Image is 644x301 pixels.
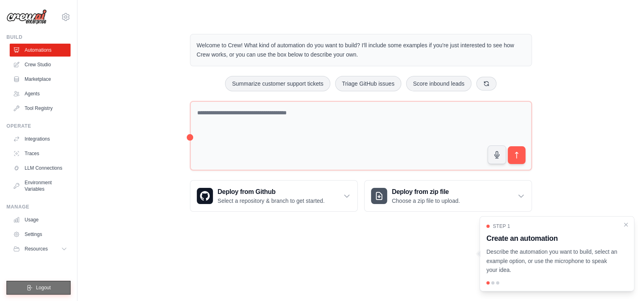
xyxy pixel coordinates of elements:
[6,123,71,129] div: Operate
[493,223,510,229] span: Step 1
[392,197,460,205] p: Choose a zip file to upload.
[6,34,71,40] div: Build
[218,187,325,197] h3: Deploy from Github
[10,133,71,145] a: Integrations
[218,197,325,205] p: Select a repository & branch to get started.
[6,281,71,295] button: Logout
[10,102,71,115] a: Tool Registry
[10,87,71,100] a: Agents
[406,76,471,91] button: Score inbound leads
[392,187,460,197] h3: Deploy from zip file
[25,246,48,252] span: Resources
[10,228,71,241] a: Settings
[36,284,51,291] span: Logout
[604,262,644,301] div: Widget de chat
[10,44,71,57] a: Automations
[10,176,71,196] a: Environment Variables
[604,262,644,301] iframe: Chat Widget
[10,73,71,86] a: Marketplace
[623,221,629,228] button: Close walkthrough
[335,76,401,91] button: Triage GitHub issues
[10,147,71,160] a: Traces
[10,58,71,71] a: Crew Studio
[486,247,618,275] p: Describe the automation you want to build, select an example option, or use the microphone to spe...
[197,41,525,59] p: Welcome to Crew! What kind of automation do you want to build? I'll include some examples if you'...
[6,204,71,210] div: Manage
[10,213,71,226] a: Usage
[6,9,47,25] img: Logo
[10,162,71,175] a: LLM Connections
[225,76,330,91] button: Summarize customer support tickets
[486,233,618,244] h3: Create an automation
[10,242,71,255] button: Resources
